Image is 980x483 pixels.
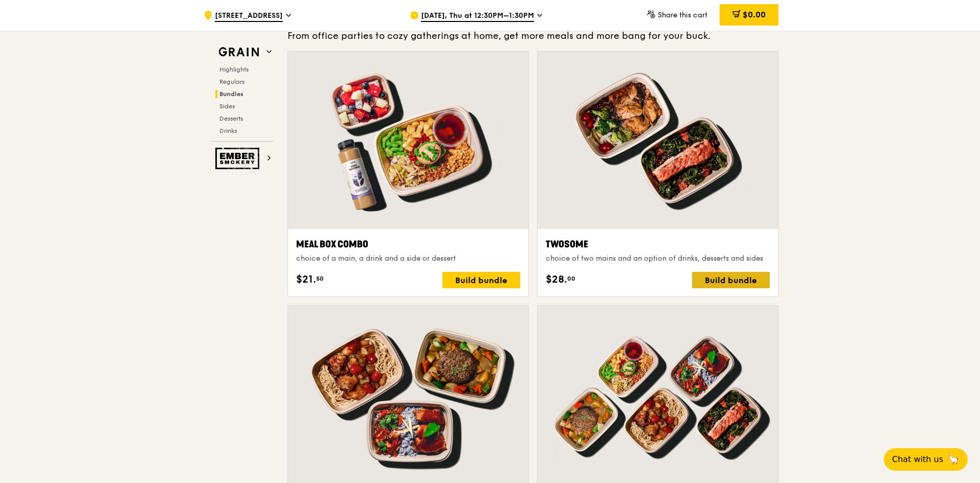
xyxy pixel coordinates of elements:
[296,272,316,287] span: $21.
[219,78,244,85] span: Regulars
[219,127,237,134] span: Drinks
[296,237,520,251] div: Meal Box Combo
[546,272,567,287] span: $28.
[287,29,778,43] div: From office parties to cozy gatherings at home, get more meals and more bang for your buck.
[658,11,707,19] span: Share this cart
[215,43,262,61] img: Grain web logo
[546,237,770,251] div: Twosome
[219,103,235,110] span: Sides
[421,11,534,22] span: [DATE], Thu at 12:30PM–1:30PM
[884,448,968,471] button: Chat with us🦙
[947,453,960,466] span: 🦙
[892,453,943,466] span: Chat with us
[567,274,575,283] span: 00
[219,115,243,122] span: Desserts
[316,274,324,283] span: 50
[296,254,520,264] div: choice of a main, a drink and a side or dessert
[215,11,283,22] span: [STREET_ADDRESS]
[743,10,766,19] span: $0.00
[442,272,520,288] div: Build bundle
[692,272,770,288] div: Build bundle
[219,90,243,98] span: Bundles
[215,148,262,169] img: Ember Smokery web logo
[219,66,249,73] span: Highlights
[546,254,770,264] div: choice of two mains and an option of drinks, desserts and sides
